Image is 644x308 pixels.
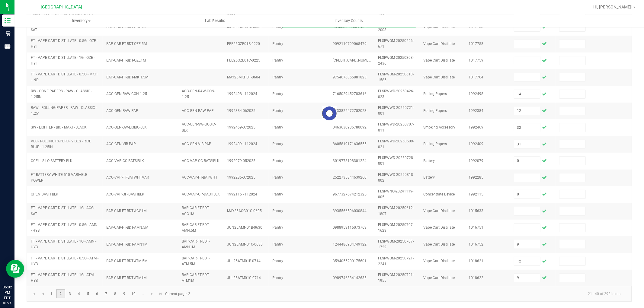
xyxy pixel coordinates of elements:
[66,289,74,298] a: Page 3
[102,289,111,298] a: Page 7
[138,289,147,298] a: Page 11
[56,289,65,298] a: Page 2
[111,289,120,298] a: Page 8
[30,289,38,298] a: Go to the first page
[282,14,416,27] a: Inventory Counts
[27,286,632,301] kendo-pager: Current page: 2
[41,5,82,10] span: [GEOGRAPHIC_DATA]
[75,289,83,298] a: Page 4
[149,291,154,296] span: Go to the next page
[47,289,56,298] a: Page 1
[197,18,233,24] span: Lab Results
[14,14,148,27] a: Inventory
[40,291,45,296] span: Go to the previous page
[5,17,11,24] inline-svg: Inventory
[194,289,625,299] kendo-pager-info: 21 - 40 of 292 items
[3,301,12,305] p: 08/24
[93,289,101,298] a: Page 6
[120,289,129,298] a: Page 9
[84,289,92,298] a: Page 5
[327,18,371,24] span: Inventory Counts
[38,289,47,298] a: Go to the previous page
[593,5,633,9] span: Hi, [PERSON_NAME]!
[3,284,12,301] p: 06:02 PM EDT
[5,30,11,37] inline-svg: Retail
[6,260,24,278] iframe: Resource center
[148,14,282,27] a: Lab Results
[15,18,148,24] span: Inventory
[159,291,163,296] span: Go to the last page
[32,291,37,296] span: Go to the first page
[5,43,11,49] inline-svg: Reports
[148,289,156,298] a: Go to the next page
[156,289,165,298] a: Go to the last page
[129,289,138,298] a: Page 10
